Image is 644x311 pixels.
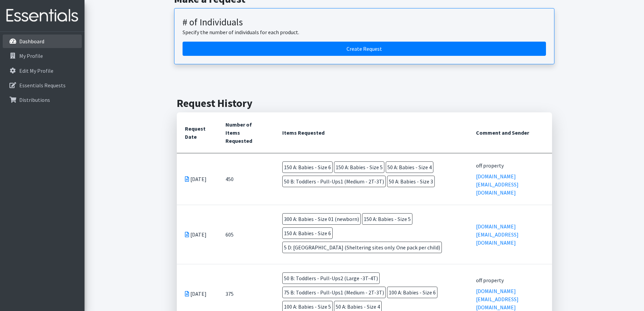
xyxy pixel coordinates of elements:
[177,97,552,110] h2: Request History
[386,161,433,173] span: 50 A: Babies - Size 4
[3,4,82,27] img: HumanEssentials
[387,176,435,187] span: 50 A: Babies - Size 3
[282,272,380,284] span: 50 B: Toddlers - Pull-Ups2 (Large -3T-4T)
[217,205,274,264] td: 605
[19,52,43,59] p: My Profile
[19,82,66,89] p: Essentials Requests
[282,227,333,239] span: 150 A: Babies - Size 6
[334,161,384,173] span: 150 A: Babies - Size 5
[3,64,82,77] a: Edit My Profile
[274,112,468,153] th: Items Requested
[177,205,218,264] td: [DATE]
[3,93,82,107] a: Distributions
[282,213,361,225] span: 300 A: Babies - Size 01 (newborn)
[3,79,82,92] a: Essentials Requests
[282,242,442,253] span: 5 D: [GEOGRAPHIC_DATA] (Sheltering sites only. One pack per child)
[282,287,386,298] span: 75 B: Toddlers - Pull-Ups1 (Medium - 2T-3T)
[387,287,437,298] span: 100 A: Babies - Size 6
[19,38,44,45] p: Dashboard
[3,35,82,48] a: Dashboard
[19,96,50,103] p: Distributions
[183,28,546,36] p: Specify the number of individuals for each product.
[177,153,218,205] td: [DATE]
[476,223,519,246] a: [DOMAIN_NAME][EMAIL_ADDRESS][DOMAIN_NAME]
[476,276,544,284] div: off property
[217,153,274,205] td: 450
[476,288,519,311] a: [DOMAIN_NAME][EMAIL_ADDRESS][DOMAIN_NAME]
[183,42,546,56] a: Create a request by number of individuals
[476,161,544,170] div: off property
[177,112,218,153] th: Request Date
[183,17,546,28] h3: # of Individuals
[282,176,386,187] span: 50 B: Toddlers - Pull-Ups1 (Medium - 2T-3T)
[468,112,552,153] th: Comment and Sender
[476,173,519,196] a: [DOMAIN_NAME][EMAIL_ADDRESS][DOMAIN_NAME]
[282,161,333,173] span: 150 A: Babies - Size 6
[3,49,82,63] a: My Profile
[19,67,53,74] p: Edit My Profile
[217,112,274,153] th: Number of Items Requested
[362,213,412,225] span: 150 A: Babies - Size 5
